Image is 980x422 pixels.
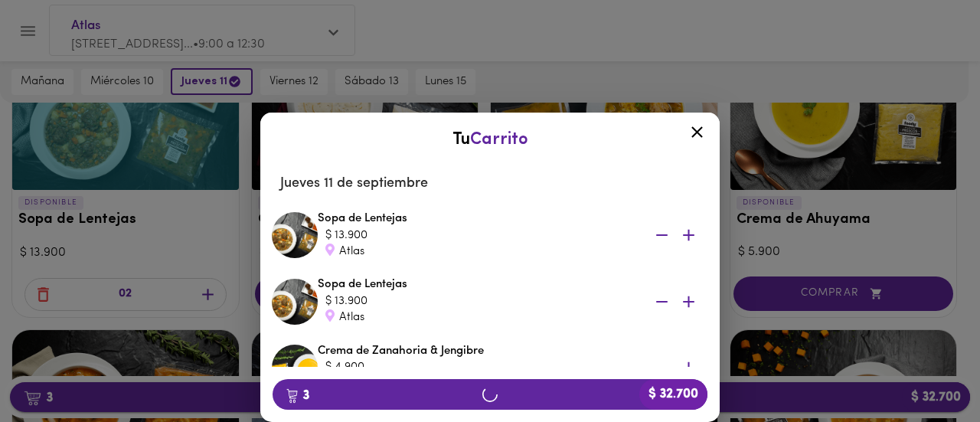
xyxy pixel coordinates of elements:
[325,293,632,309] div: $ 13.900
[276,128,704,152] div: Tu
[272,345,318,391] img: Crema de Zanahoria & Jengibre
[470,131,528,149] span: Carrito
[639,379,707,410] b: $ 32.700
[318,276,708,325] div: Sopa de Lentejas
[273,379,707,410] button: 3$ 32.700
[318,211,708,260] div: Sopa de Lentejas
[277,385,318,405] b: 3
[325,227,632,244] div: $ 13.900
[325,244,632,260] div: Atlas
[268,165,712,202] li: Jueves 11 de septiembre
[318,343,708,392] div: Crema de Zanahoria & Jengibre
[286,388,298,404] img: cart.png
[272,212,318,258] img: Sopa de Lentejas
[891,333,965,407] iframe: Messagebird Livechat Widget
[272,279,318,325] img: Sopa de Lentejas
[325,359,632,375] div: $ 4.900
[325,309,632,325] div: Atlas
